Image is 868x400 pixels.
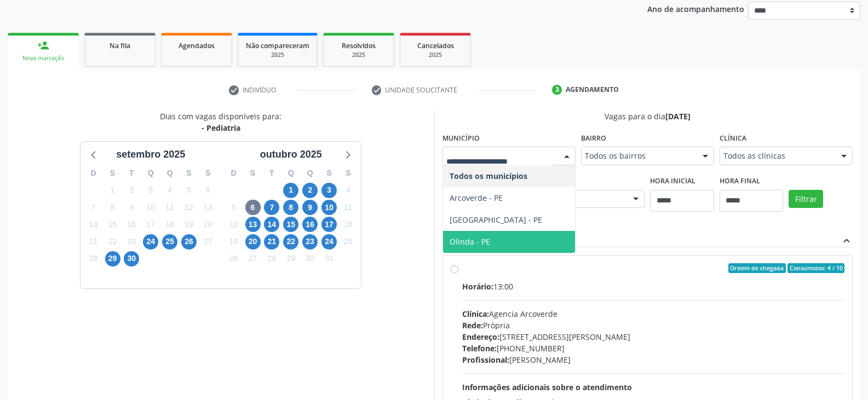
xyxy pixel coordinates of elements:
[462,320,483,331] span: Rede:
[264,200,279,215] span: terça-feira, 7 de outubro de 2025
[417,41,454,50] span: Cancelados
[647,2,744,15] p: Ano de acompanhamento
[462,309,489,319] span: Clínica:
[264,234,279,250] span: terça-feira, 21 de outubro de 2025
[110,41,130,50] span: Na fila
[283,200,298,215] span: quarta-feira, 8 de outubro de 2025
[450,193,503,203] span: Arcoverde - PE
[341,183,356,198] span: sábado, 4 de outubro de 2025
[331,51,386,59] div: 2025
[198,165,217,182] div: S
[15,54,71,62] div: Nova marcação
[162,183,177,198] span: quinta-feira, 4 de setembro de 2025
[143,234,158,250] span: quarta-feira, 24 de setembro de 2025
[450,171,527,181] span: Todos os municípios
[462,281,845,292] div: 13:00
[302,183,318,198] span: quinta-feira, 2 de outubro de 2025
[442,130,480,147] label: Município
[245,234,261,250] span: segunda-feira, 20 de outubro de 2025
[341,200,356,215] span: sábado, 11 de outubro de 2025
[180,165,199,182] div: S
[143,183,158,198] span: quarta-feira, 3 de setembro de 2025
[37,39,49,51] div: person_add
[442,111,853,122] div: Vagas para o dia
[281,165,301,182] div: Q
[245,251,261,266] span: segunda-feira, 27 de outubro de 2025
[256,147,326,162] div: outubro 2025
[181,217,197,232] span: sexta-feira, 19 de setembro de 2025
[103,165,122,182] div: S
[342,41,376,50] span: Resolvidos
[86,234,101,250] span: domingo, 21 de setembro de 2025
[720,173,760,190] label: Hora final
[665,111,691,121] span: [DATE]
[224,165,243,182] div: D
[450,215,542,225] span: [GEOGRAPHIC_DATA] - PE
[200,183,216,198] span: sábado, 6 de setembro de 2025
[160,111,281,134] div: Dias com vagas disponíveis para:
[302,234,318,250] span: quinta-feira, 23 de outubro de 2025
[181,183,197,198] span: sexta-feira, 5 de setembro de 2025
[86,251,101,266] span: domingo, 28 de setembro de 2025
[143,200,158,215] span: quarta-feira, 10 de setembro de 2025
[321,217,337,232] span: sexta-feira, 17 de outubro de 2025
[246,41,309,50] span: Não compareceram
[162,200,177,215] span: quinta-feira, 11 de setembro de 2025
[462,355,509,365] span: Profissional:
[181,200,197,215] span: sexta-feira, 12 de setembro de 2025
[162,217,177,232] span: quinta-feira, 18 de setembro de 2025
[283,251,298,266] span: quarta-feira, 29 de outubro de 2025
[105,183,120,198] span: segunda-feira, 1 de setembro de 2025
[302,217,318,232] span: quinta-feira, 16 de outubro de 2025
[462,320,845,331] div: Própria
[226,251,242,266] span: domingo, 26 de outubro de 2025
[124,200,139,215] span: terça-feira, 9 de setembro de 2025
[462,281,493,292] span: Horário:
[179,41,215,50] span: Agendados
[341,234,356,250] span: sábado, 25 de outubro de 2025
[585,150,692,161] span: Todos os bairros
[787,263,844,273] span: Consumidos: 4 / 10
[86,217,101,232] span: domingo, 14 de setembro de 2025
[124,251,139,266] span: terça-feira, 30 de setembro de 2025
[302,251,318,266] span: quinta-feira, 30 de outubro de 2025
[124,183,139,198] span: terça-feira, 2 de setembro de 2025
[321,234,337,250] span: sexta-feira, 24 de outubro de 2025
[143,217,158,232] span: quarta-feira, 17 de setembro de 2025
[728,263,786,273] span: Ordem de chegada
[122,165,141,182] div: T
[246,51,309,59] div: 2025
[321,200,337,215] span: sexta-feira, 10 de outubro de 2025
[462,354,845,366] div: [PERSON_NAME]
[200,234,216,250] span: sábado, 27 de setembro de 2025
[462,308,845,320] div: Agencia Arcoverde
[723,150,830,161] span: Todos as clínicas
[341,217,356,232] span: sábado, 18 de outubro de 2025
[321,183,337,198] span: sexta-feira, 3 de outubro de 2025
[105,251,120,266] span: segunda-feira, 29 de setembro de 2025
[124,217,139,232] span: terça-feira, 16 de setembro de 2025
[789,190,823,208] button: Filtrar
[105,200,120,215] span: segunda-feira, 8 de setembro de 2025
[181,234,197,250] span: sexta-feira, 26 de setembro de 2025
[105,217,120,232] span: segunda-feira, 15 de setembro de 2025
[160,122,281,134] div: - Pediatria
[226,217,242,232] span: domingo, 12 de outubro de 2025
[720,130,746,147] label: Clínica
[200,217,216,232] span: sábado, 20 de setembro de 2025
[462,332,499,342] span: Endereço:
[462,382,632,392] span: Informações adicionais sobre o atendimento
[226,200,242,215] span: domingo, 5 de outubro de 2025
[245,217,261,232] span: segunda-feira, 13 de outubro de 2025
[650,173,695,190] label: Hora inicial
[245,200,261,215] span: segunda-feira, 6 de outubro de 2025
[581,130,606,147] label: Bairro
[112,147,189,162] div: setembro 2025
[262,165,281,182] div: T
[86,200,101,215] span: domingo, 7 de setembro de 2025
[264,217,279,232] span: terça-feira, 14 de outubro de 2025
[243,165,262,182] div: S
[408,51,463,59] div: 2025
[226,234,242,250] span: domingo, 19 de outubro de 2025
[841,235,853,247] i: expand_less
